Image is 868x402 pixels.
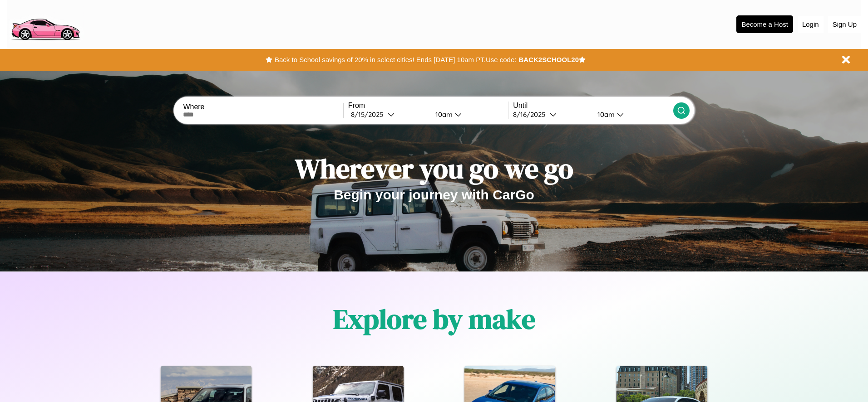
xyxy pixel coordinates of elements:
button: Sign Up [828,16,861,33]
label: Until [513,102,673,110]
div: 10am [431,110,455,119]
button: Become a Host [736,15,793,33]
h1: Explore by make [333,300,535,338]
div: 8 / 16 / 2025 [513,110,550,119]
button: Back to School savings of 20% in select cities! Ends [DATE] 10am PT.Use code: [272,53,518,66]
b: BACK2SCHOOL20 [518,56,579,63]
label: Where [183,103,343,111]
button: 8/15/2025 [348,110,428,119]
button: Login [798,16,824,33]
label: From [348,102,508,110]
button: 10am [428,110,508,119]
button: 10am [590,110,673,119]
div: 8 / 15 / 2025 [351,110,388,119]
img: logo [7,5,84,43]
div: 10am [593,110,617,119]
